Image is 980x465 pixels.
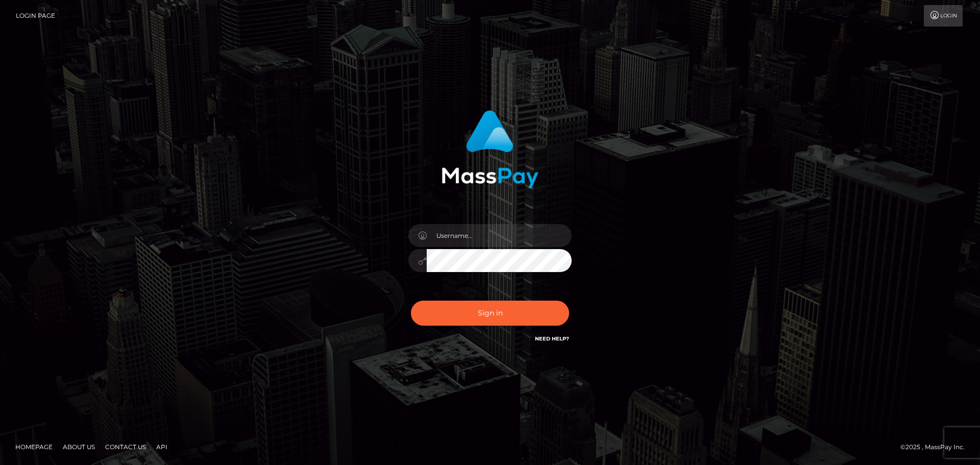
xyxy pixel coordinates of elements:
a: Contact Us [101,439,150,455]
input: Username... [427,224,572,247]
a: Homepage [11,439,57,455]
button: Sign in [411,301,569,326]
a: Need Help? [535,335,569,342]
a: About Us [59,439,99,455]
div: © 2025 , MassPay Inc. [900,442,972,453]
a: Login [924,5,963,27]
a: API [152,439,171,455]
a: Login Page [16,5,55,27]
img: MassPay Login [442,110,538,188]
